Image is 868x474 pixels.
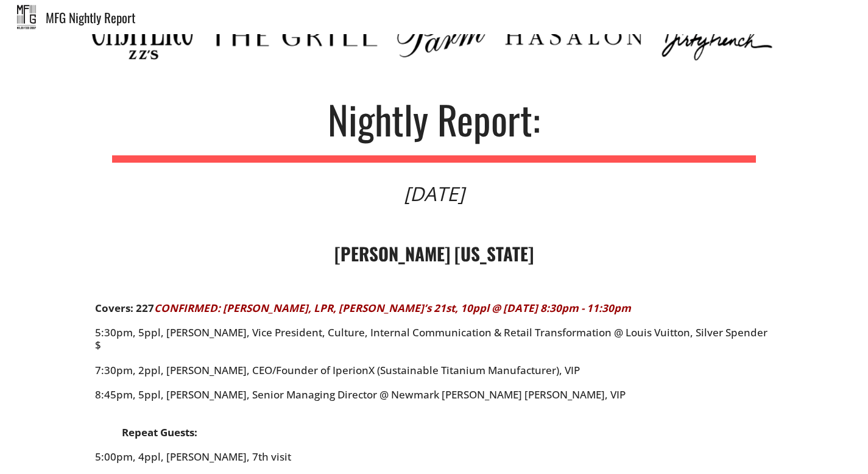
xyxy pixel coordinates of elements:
div: [DATE] [404,184,464,203]
strong: [PERSON_NAME] [US_STATE] [334,240,534,266]
strong: Covers: 227 [95,301,154,315]
div: MFG Nightly Report [46,11,868,24]
img: mfg_nightly.jpeg [17,5,36,29]
font: CONFIRMED: [PERSON_NAME], LPR, [PERSON_NAME]’s 21st, 10ppl @ [DATE] 8:30pm - 11:30pm [154,301,631,315]
strong: Repeat Guests: [122,425,197,439]
div: Nightly Report: [328,99,540,138]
